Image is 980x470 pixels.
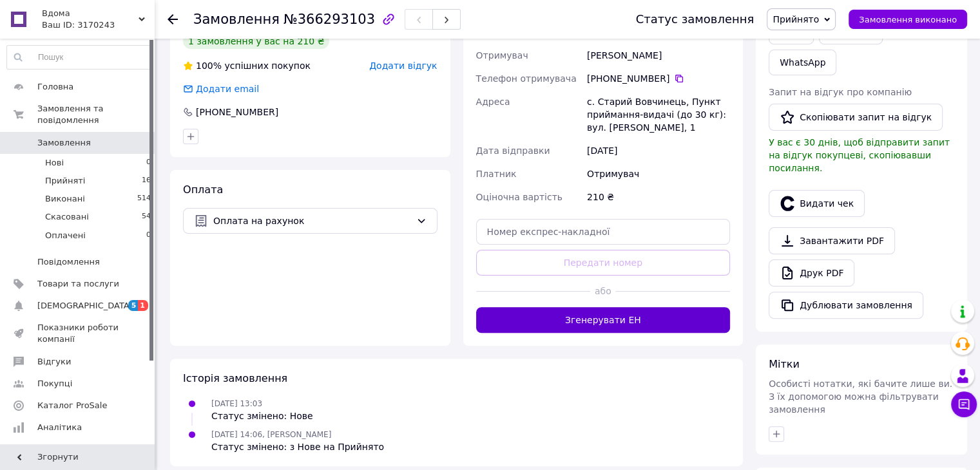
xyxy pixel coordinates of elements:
span: Замовлення [193,12,280,27]
a: Завантажити PDF [769,227,895,254]
div: Отримувач [584,162,733,185]
span: Платник [476,169,517,179]
span: 0 [146,230,151,241]
span: 514 [137,193,151,205]
span: Нові [45,157,64,169]
button: Дублювати замовлення [769,292,923,319]
span: Отримувач [476,50,528,61]
div: [DATE] [584,139,733,162]
span: [DATE] 14:06, [PERSON_NAME] [211,430,331,439]
div: Статус замовлення [636,13,754,26]
span: Мітки [769,358,800,370]
span: [DATE] 13:03 [211,399,262,408]
div: Статус змінено: Нове [211,409,313,422]
span: Замовлення виконано [859,15,957,24]
div: Додати email [195,82,260,95]
div: успішних покупок [183,59,311,72]
span: 54 [142,211,151,223]
span: Товари та послуги [37,278,119,290]
span: Прийняті [45,175,85,187]
span: Аналітика [37,422,82,433]
div: Ваш ID: 3170243 [42,19,155,31]
div: Повернутися назад [168,13,178,26]
div: с. Старий Вовчинець, Пункт приймання-видачі (до 30 кг): вул. [PERSON_NAME], 1 [584,90,733,139]
span: Замовлення та повідомлення [37,103,155,126]
span: 1 [138,300,148,311]
span: Вдома [42,8,139,19]
span: 100% [196,61,222,71]
a: Друк PDF [769,259,854,287]
span: або [590,285,615,297]
span: У вас є 30 днів, щоб відправити запит на відгук покупцеві, скопіювавши посилання. [769,137,950,173]
span: Відгуки [37,356,71,368]
span: Замовлення [37,137,91,149]
span: 0 [146,157,151,169]
a: WhatsApp [769,50,836,75]
button: Чат з покупцем [951,391,977,417]
span: Оплачені [45,230,86,241]
div: [PHONE_NUMBER] [587,72,730,85]
input: Номер експрес-накладної [476,219,731,245]
span: Дата відправки [476,146,550,156]
span: Головна [37,81,73,93]
span: Запит на відгук про компанію [769,87,912,97]
button: Згенерувати ЕН [476,307,731,333]
button: Видати чек [769,190,865,217]
span: Показники роботи компанії [37,322,119,345]
div: Статус змінено: з Нове на Прийнято [211,440,384,453]
div: [PHONE_NUMBER] [195,106,280,118]
span: Оплата на рахунок [213,214,411,228]
span: Покупці [37,378,72,390]
span: Повідомлення [37,256,100,268]
span: Прийнято [773,14,819,24]
span: Особисті нотатки, які бачите лише ви. З їх допомогою можна фільтрувати замовлення [769,379,952,415]
span: Телефон отримувача [476,73,577,84]
span: Виконані [45,193,85,205]
span: Оплата [183,183,223,196]
span: Адреса [476,97,510,107]
span: Додати відгук [369,61,437,71]
div: 1 замовлення у вас на 210 ₴ [183,33,329,49]
span: 5 [128,300,139,311]
div: [PERSON_NAME] [584,44,733,67]
button: Замовлення виконано [849,10,967,29]
span: Скасовані [45,211,89,223]
span: Історія замовлення [183,372,287,384]
div: 210 ₴ [584,185,733,209]
button: Скопіювати запит на відгук [769,104,943,131]
input: Пошук [7,46,151,69]
span: 16 [142,175,151,187]
span: [DEMOGRAPHIC_DATA] [37,300,133,312]
span: Каталог ProSale [37,400,107,411]
div: Додати email [182,82,260,95]
span: Оціночна вартість [476,192,562,202]
span: №366293103 [283,12,375,27]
